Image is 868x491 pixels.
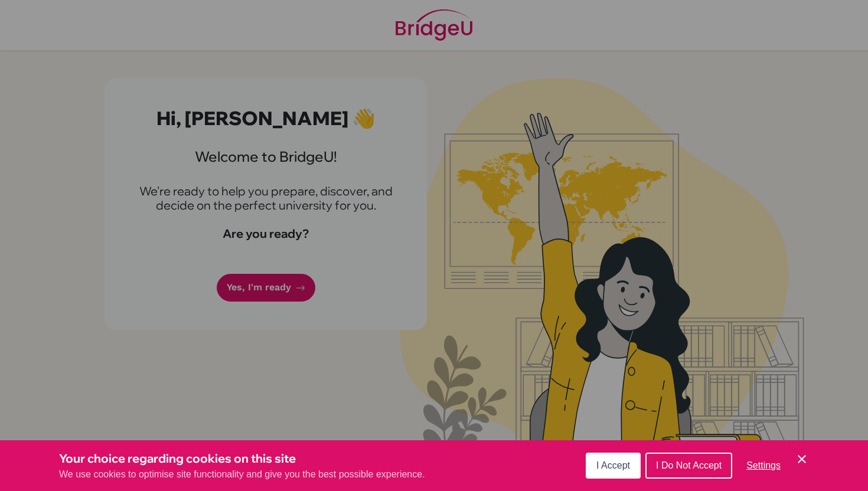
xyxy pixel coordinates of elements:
[59,450,425,467] h3: Your choice regarding cookies on this site
[656,460,722,470] span: I Do Not Accept
[596,460,630,470] span: I Accept
[645,453,732,479] button: I Do Not Accept
[586,453,641,479] button: I Accept
[59,467,425,482] p: We use cookies to optimise site functionality and give you the best possible experience.
[746,460,781,470] span: Settings
[737,454,790,477] button: Settings
[795,452,809,466] button: Save and close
